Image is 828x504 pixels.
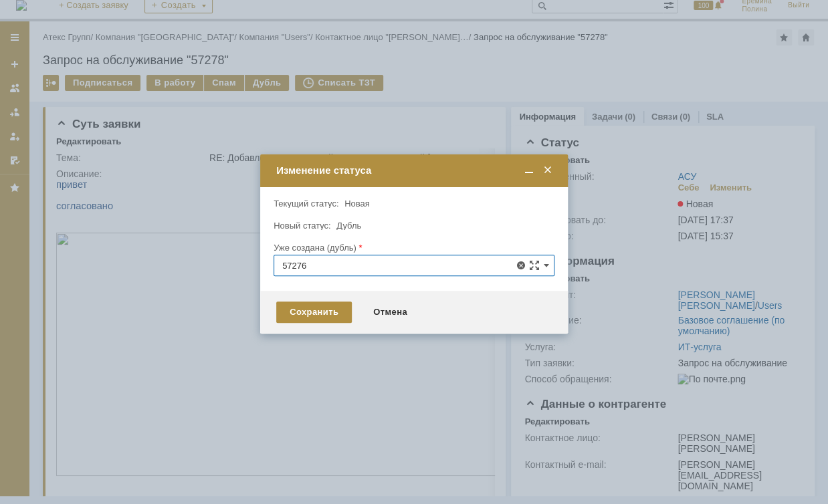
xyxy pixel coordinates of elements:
[274,243,552,252] div: Уже создана (дубль)
[516,260,526,271] span: Удалить
[274,199,338,209] label: Текущий статус:
[336,221,361,231] span: Дубль
[522,164,536,176] span: Свернуть (Ctrl + M)
[344,199,370,209] span: Новая
[274,221,331,231] label: Новый статус:
[541,164,554,176] span: Закрыть
[276,164,554,176] div: Изменение статуса
[529,260,540,271] span: Сложная форма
